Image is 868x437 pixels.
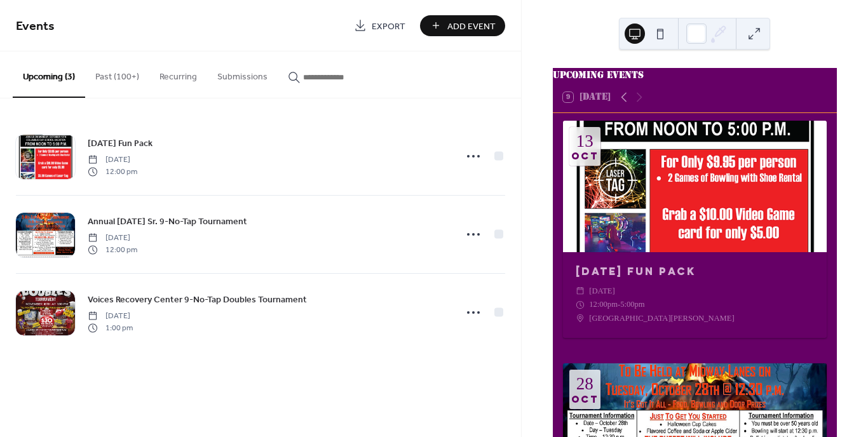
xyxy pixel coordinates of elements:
[589,285,615,298] span: [DATE]
[576,375,593,393] div: 28
[571,152,599,161] div: Oct
[88,214,247,229] a: Annual [DATE] Sr. 9-No-Tap Tournament
[88,322,133,333] span: 1:00 pm
[420,15,505,36] button: Add Event
[88,166,137,177] span: 12:00 pm
[88,215,247,229] span: Annual [DATE] Sr. 9-No-Tap Tournament
[207,51,278,97] button: Submissions
[88,292,307,307] a: Voices Recovery Center 9-No-Tap Doubles Tournament
[589,312,734,325] span: [GEOGRAPHIC_DATA][PERSON_NAME]
[88,293,307,307] span: Voices Recovery Center 9-No-Tap Doubles Tournament
[88,311,133,322] span: [DATE]
[16,14,55,39] span: Events
[576,133,593,150] div: 13
[344,15,415,36] a: Export
[88,137,153,151] span: [DATE] Fun Pack
[88,136,153,151] a: [DATE] Fun Pack
[13,51,85,98] button: Upcoming (3)
[571,395,599,404] div: Oct
[372,20,405,33] span: Export
[563,265,827,279] div: [DATE] Fun Pack
[576,312,585,325] div: ​
[149,51,207,97] button: Recurring
[88,154,137,166] span: [DATE]
[589,298,618,311] span: 12:00pm
[88,232,137,244] span: [DATE]
[576,298,585,311] div: ​
[576,285,585,298] div: ​
[447,20,496,33] span: Add Event
[618,298,620,311] span: -
[553,68,837,82] div: Upcoming events
[85,51,149,97] button: Past (100+)
[88,244,137,255] span: 12:00 pm
[620,298,644,311] span: 5:00pm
